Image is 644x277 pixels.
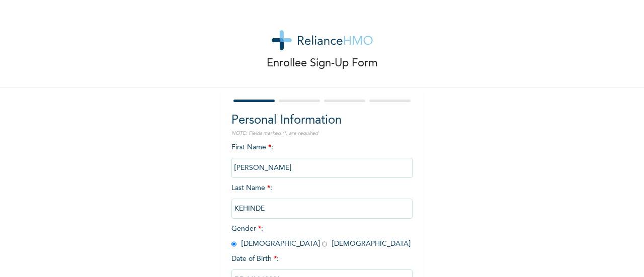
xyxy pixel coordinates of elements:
p: Enrollee Sign-Up Form [267,55,378,72]
input: Enter your last name [231,199,413,219]
input: Enter your first name [231,158,413,178]
h2: Personal Information [231,112,413,130]
span: Date of Birth : [231,254,279,264]
span: First Name : [231,144,413,171]
span: Last Name : [231,184,413,212]
img: logo [272,30,373,50]
span: Gender : [DEMOGRAPHIC_DATA] [DEMOGRAPHIC_DATA] [231,225,411,247]
p: NOTE: Fields marked (*) are required [231,130,413,137]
